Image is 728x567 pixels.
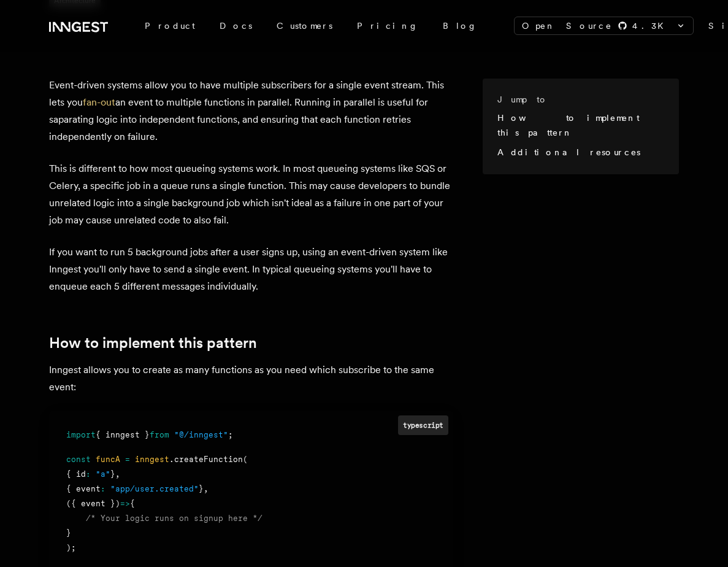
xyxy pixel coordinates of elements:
[522,20,613,32] span: Open Source
[66,528,71,538] span: }
[110,469,115,479] span: }
[497,113,639,137] a: How to implement this pattern
[125,455,130,464] span: =
[120,499,130,508] span: =>
[398,415,448,434] div: typescript
[66,455,91,464] span: const
[199,484,204,493] span: }
[96,469,110,479] span: "a"
[345,15,431,37] a: Pricing
[264,15,345,37] a: Customers
[49,361,453,396] p: Inngest allows you to create as many functions as you need which subscribe to the same event:
[96,455,120,464] span: funcA
[174,430,228,439] span: "@/inngest"
[228,430,233,439] span: ;
[66,484,101,493] span: { event
[49,160,453,229] p: This is different to how most queueing systems work. In most queueing systems like SQS or Celery,...
[431,15,489,37] a: Blog
[66,469,86,479] span: { id
[115,469,120,479] span: ,
[49,77,453,145] p: Event-driven systems allow you to have multiple subscribers for a single event stream. This lets ...
[169,455,243,464] span: .createFunction
[130,499,135,508] span: {
[66,499,120,508] span: ({ event })
[49,334,453,352] h2: How to implement this pattern
[86,469,91,479] span: :
[86,514,262,523] span: /* Your logic runs on signup here */
[101,484,105,493] span: :
[135,455,169,464] span: inngest
[110,484,199,493] span: "app/user.created"
[96,430,150,439] span: { inngest }
[497,93,659,106] h3: Jump to
[207,15,264,37] a: Docs
[66,543,76,552] span: );
[132,15,207,37] div: Product
[83,96,115,108] a: fan-out
[204,484,209,493] span: ,
[66,430,96,439] span: import
[49,244,453,295] p: If you want to run 5 background jobs after a user signs up, using an event-driven system like Inn...
[243,455,248,464] span: (
[150,430,169,439] span: from
[632,20,671,32] span: 4.3 K
[497,147,640,157] a: Additional resources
